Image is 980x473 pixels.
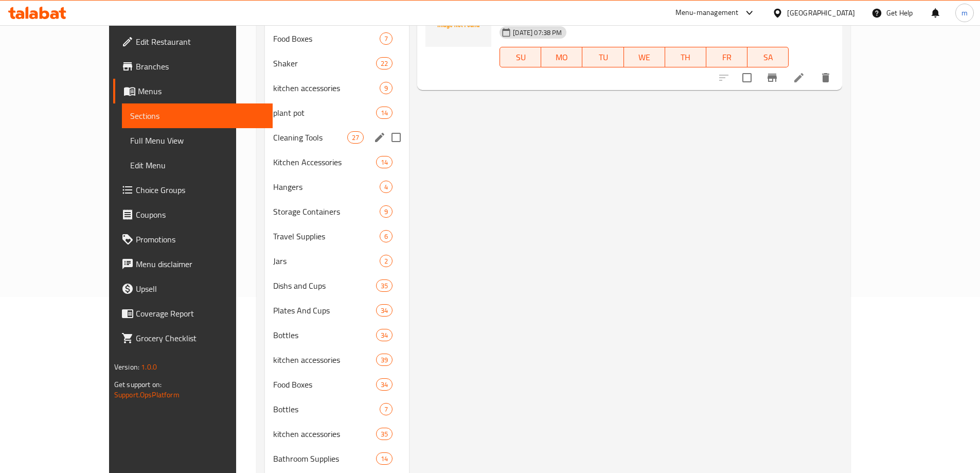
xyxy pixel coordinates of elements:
[376,156,393,168] div: items
[377,306,392,316] span: 34
[582,47,623,67] button: TU
[669,50,702,65] span: TH
[377,59,392,68] span: 22
[136,36,264,48] span: Edit Restaurant
[628,50,661,65] span: WE
[813,65,838,90] button: delete
[376,378,393,391] div: items
[273,181,380,193] div: Hangers
[377,157,392,167] span: 14
[113,326,273,351] a: Grocery Checklist
[377,108,392,118] span: 14
[114,360,139,374] span: Version:
[113,79,273,103] a: Menus
[377,355,392,365] span: 39
[504,50,537,65] span: SU
[273,428,376,440] span: kitchen accessories
[113,178,273,202] a: Choice Groups
[736,67,758,89] span: Select to update
[380,34,392,44] span: 7
[380,255,393,267] div: items
[380,182,392,192] span: 4
[113,227,273,252] a: Promotions
[624,47,665,67] button: WE
[122,153,273,178] a: Edit Menu
[273,329,376,341] span: Bottles
[265,100,409,125] div: plant pot14
[265,26,409,51] div: Food Boxes7
[113,301,273,326] a: Coverage Report
[347,131,364,144] div: items
[273,452,376,465] span: Bathroom Supplies
[136,233,264,246] span: Promotions
[380,256,392,266] span: 2
[265,397,409,422] div: Bottles7
[136,258,264,270] span: Menu disclaimer
[376,452,393,465] div: items
[377,429,392,439] span: 35
[113,29,273,54] a: Edit Restaurant
[273,230,380,242] span: Travel Supplies
[265,224,409,249] div: Travel Supplies6
[675,7,739,19] div: Menu-management
[273,304,376,317] span: Plates And Cups
[380,232,392,241] span: 6
[136,184,264,196] span: Choice Groups
[273,156,376,168] span: Kitchen Accessories
[265,199,409,224] div: Storage Containers9
[265,273,409,298] div: Dishs and Cups35
[141,360,157,374] span: 1.0.0
[136,60,264,73] span: Branches
[265,125,409,150] div: Cleaning Tools27edit
[113,202,273,227] a: Coupons
[136,332,264,344] span: Grocery Checklist
[273,107,376,119] span: plant pot
[136,307,264,320] span: Coverage Report
[747,47,789,67] button: SA
[752,50,785,65] span: SA
[376,428,393,440] div: items
[113,252,273,276] a: Menu disclaimer
[545,50,578,65] span: MO
[273,354,376,366] div: kitchen accessories
[273,279,376,292] div: Dishs and Cups
[122,103,273,128] a: Sections
[265,323,409,347] div: Bottles34
[377,380,392,390] span: 34
[380,405,392,414] span: 7
[273,131,347,144] div: Cleaning Tools
[372,130,387,145] button: edit
[136,208,264,221] span: Coupons
[265,249,409,273] div: Jars2
[376,107,393,119] div: items
[961,7,968,19] span: m
[273,205,380,218] span: Storage Containers
[273,403,380,415] span: Bottles
[793,72,805,84] a: Edit menu item
[380,230,393,242] div: items
[265,174,409,199] div: Hangers4
[380,83,392,93] span: 9
[348,133,363,143] span: 27
[273,378,376,391] span: Food Boxes
[130,110,264,122] span: Sections
[265,347,409,372] div: kitchen accessories39
[500,47,541,67] button: SU
[760,65,785,90] button: Branch-specific-item
[380,181,393,193] div: items
[710,50,743,65] span: FR
[377,281,392,291] span: 35
[380,205,393,218] div: items
[380,32,393,45] div: items
[273,255,380,267] span: Jars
